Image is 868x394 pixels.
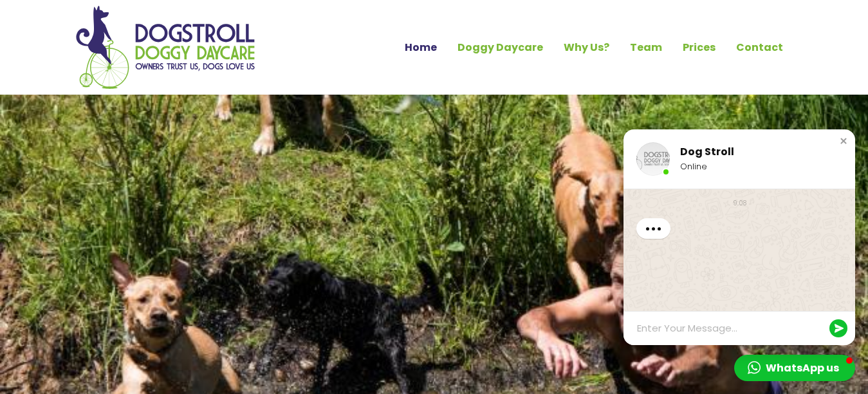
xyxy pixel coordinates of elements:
div: Close chat window [837,135,850,147]
img: Home [75,5,255,89]
div: 9:08 [733,198,746,208]
img: Dog Stroll [636,142,670,176]
a: Why Us? [553,37,620,59]
div: Dog Stroll [680,145,832,158]
a: Contact [726,37,793,59]
button: WhatsApp us [734,355,855,381]
a: Team [620,37,672,59]
a: Home [394,37,447,59]
div: Online [680,161,832,173]
a: Doggy Daycare [447,37,553,59]
a: Prices [672,37,726,59]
